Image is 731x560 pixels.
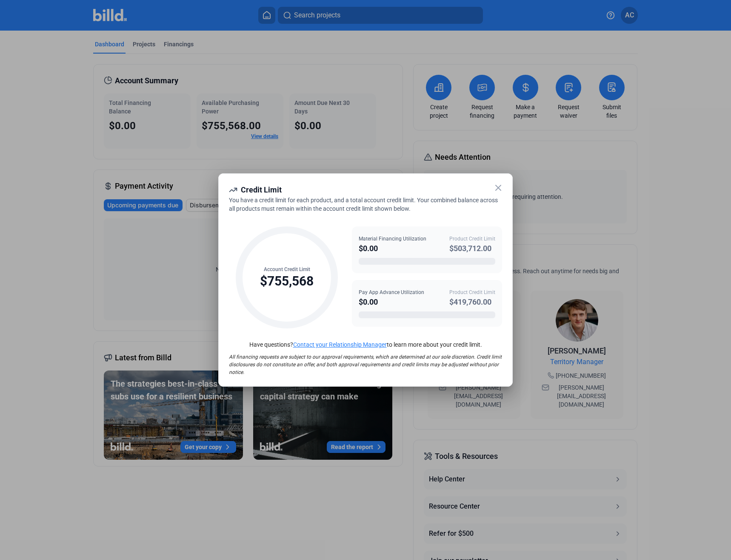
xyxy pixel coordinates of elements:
[449,235,495,243] div: Product Credit Limit
[449,243,495,255] div: $503,712.00
[449,288,495,296] div: Product Credit Limit
[359,243,426,255] div: $0.00
[359,288,424,296] div: Pay App Advance Utilization
[293,341,387,348] a: Contact your Relationship Manager
[260,266,314,273] div: Account Credit Limit
[241,185,282,194] span: Credit Limit
[359,235,426,243] div: Material Financing Utilization
[449,296,495,308] div: $419,760.00
[229,197,498,212] span: You have a credit limit for each product, and a total account credit limit. Your combined balance...
[249,341,482,348] span: Have questions? to learn more about your credit limit.
[260,273,314,289] div: $755,568
[229,354,502,375] span: All financing requests are subject to our approval requirements, which are determined at our sole...
[359,296,424,308] div: $0.00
